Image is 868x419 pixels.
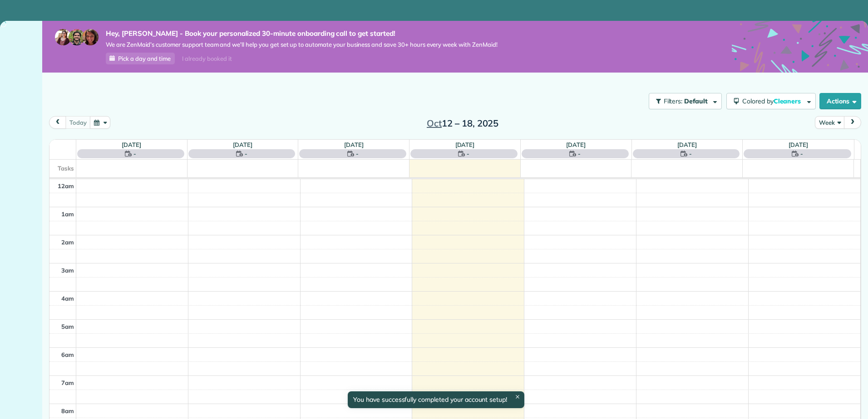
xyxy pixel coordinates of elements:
button: Filters: Default [649,93,722,109]
span: 8am [61,407,74,414]
div: You have successfully completed your account setup! [348,391,524,408]
span: 6am [61,351,74,358]
img: jorge-587dff0eeaa6aab1f244e6dc62b8924c3b6ad411094392a53c71c6c4a576187d.jpg [69,29,85,45]
button: Colored byCleaners [726,93,816,109]
span: - [356,149,359,158]
a: [DATE] [344,141,364,148]
span: 3am [61,267,74,274]
span: - [689,149,692,158]
a: [DATE] [566,141,586,148]
a: Filters: Default [644,93,722,109]
span: 4am [61,295,74,302]
button: today [65,116,90,128]
button: Actions [819,93,861,109]
a: [DATE] [789,141,808,148]
span: We are ZenMaid’s customer support team and we’ll help you get set up to automate your business an... [106,41,498,49]
a: [DATE] [233,141,252,148]
h2: 12 – 18, 2025 [406,118,519,128]
span: - [800,149,803,158]
span: Default [684,97,708,105]
img: maria-72a9807cf96188c08ef61303f053569d2e2a8a1cde33d635c8a3ac13582a053d.jpg [55,29,71,45]
a: [DATE] [677,141,697,148]
span: Colored by [742,97,804,105]
button: Week [815,116,844,128]
span: 1am [61,210,74,218]
span: - [245,149,247,158]
span: - [578,149,581,158]
span: Tasks [58,165,74,172]
a: [DATE] [455,141,475,148]
span: 2am [61,239,74,246]
button: next [844,116,861,128]
span: 12am [58,182,74,190]
button: prev [49,116,66,128]
span: Pick a day and time [118,55,171,62]
img: michelle-19f622bdf1676172e81f8f8fba1fb50e276960ebfe0243fe18214015130c80e4.jpg [82,29,99,45]
span: 7am [61,379,74,386]
div: I already booked it [177,53,237,64]
span: Filters: [664,97,683,105]
span: Oct [427,117,442,129]
a: [DATE] [122,141,141,148]
strong: Hey, [PERSON_NAME] - Book your personalized 30-minute onboarding call to get started! [106,29,498,38]
span: - [467,149,469,158]
span: Cleaners [774,97,803,105]
a: Pick a day and time [106,53,175,64]
span: 5am [61,323,74,330]
span: - [133,149,136,158]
